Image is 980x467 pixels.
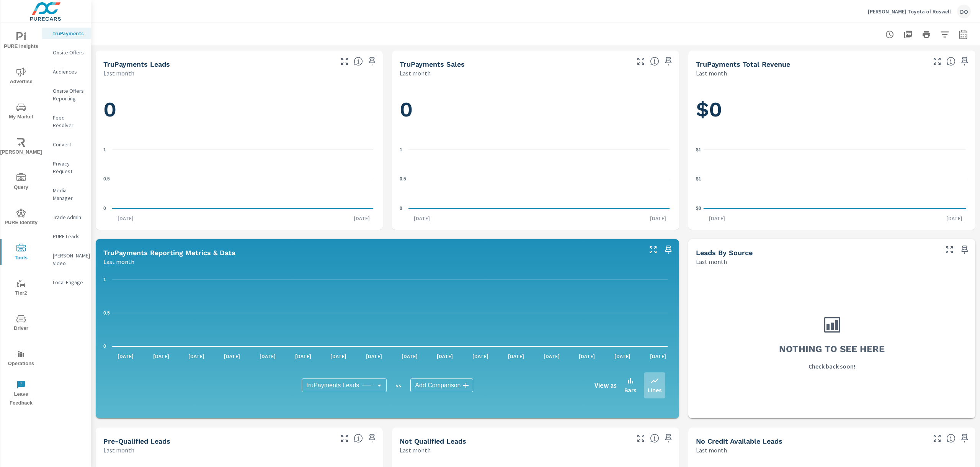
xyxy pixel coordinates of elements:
p: Bars [624,385,636,395]
text: 0.5 [400,176,406,182]
text: $0 [696,206,701,211]
div: PURE Leads [42,231,91,242]
h1: 0 [400,97,671,123]
p: [DATE] [503,352,529,360]
p: [DATE] [290,352,317,360]
span: [PERSON_NAME] [3,138,39,157]
div: Privacy Request [42,158,91,177]
span: Tier2 [3,279,39,298]
p: Feed Resolver [53,114,85,129]
h5: No Credit Available Leads [696,437,782,445]
p: Check back soon! [808,362,855,371]
p: [DATE] [467,352,494,360]
p: vs [387,382,410,389]
h5: truPayments Total Revenue [696,60,790,68]
p: [DATE] [704,215,730,222]
span: PURE Identity [3,208,39,227]
p: [PERSON_NAME] Video [53,252,85,267]
text: $1 [696,176,701,182]
h5: truPayments Leads [103,60,170,68]
p: Onsite Offers Reporting [53,87,85,102]
p: Local Engage [53,279,85,286]
button: Make Fullscreen [338,55,351,67]
button: Make Fullscreen [931,55,943,67]
div: Onsite Offers Reporting [42,85,91,104]
p: Last month [400,446,431,455]
span: truPayments Leads [306,382,359,389]
span: Advertise [3,67,39,86]
h1: $0 [696,97,968,123]
div: truPayments Leads [302,379,387,392]
p: [DATE] [112,215,139,222]
text: 0 [103,344,106,349]
p: Last month [400,69,431,78]
p: Audiences [53,68,85,75]
button: Make Fullscreen [635,55,647,67]
p: Onsite Offers [53,49,85,56]
p: [DATE] [254,352,281,360]
p: [DATE] [645,352,671,360]
span: Tools [3,244,39,262]
p: [DATE] [219,352,245,360]
p: [DATE] [431,352,458,360]
span: Save this to your personalized report [959,55,971,67]
span: A basic review has been done and approved the credit worthiness of the lead by the configured cre... [354,434,363,443]
span: Number of sales matched to a truPayments lead. [Source: This data is sourced from the dealer's DM... [650,57,659,66]
div: Trade Admin [42,211,91,223]
p: [DATE] [573,352,600,360]
span: Operations [3,349,39,368]
p: PURE Leads [53,233,85,240]
button: Make Fullscreen [338,432,351,444]
p: truPayments [53,29,85,37]
button: Make Fullscreen [647,244,659,256]
span: Save this to your personalized report [662,244,675,256]
span: My Market [3,103,39,121]
p: [DATE] [183,352,210,360]
span: Save this to your personalized report [366,432,378,444]
p: Last month [696,446,727,455]
p: Media Manager [53,187,85,202]
text: 0.5 [103,310,110,316]
div: Media Manager [42,185,91,204]
h5: truPayments Sales [400,60,465,68]
div: nav menu [0,23,42,411]
span: Save this to your personalized report [366,55,378,67]
div: Add Comparison [410,379,473,392]
p: [DATE] [408,215,435,222]
button: Select Date Range [955,27,971,42]
h1: 0 [103,97,375,123]
div: truPayments [42,28,91,39]
span: Save this to your personalized report [662,432,675,444]
p: Lines [648,385,661,395]
h5: truPayments Reporting Metrics & Data [103,249,235,257]
text: $1 [696,147,701,152]
p: [DATE] [538,352,565,360]
span: A lead that has been submitted but has not gone through the credit application process. [946,434,955,443]
p: Last month [696,257,727,266]
p: [DATE] [396,352,423,360]
p: [DATE] [361,352,387,360]
text: 1 [103,147,106,152]
span: Driver [3,314,39,333]
p: [PERSON_NAME] Toyota of Roswell [868,8,951,15]
span: Save this to your personalized report [959,432,971,444]
p: Trade Admin [53,213,85,221]
div: Audiences [42,66,91,77]
p: [DATE] [941,215,968,222]
div: Convert [42,139,91,150]
div: Local Engage [42,277,91,288]
span: A basic review has been done and has not approved the credit worthiness of the lead by the config... [650,434,659,443]
span: Total revenue from sales matched to a truPayments lead. [Source: This data is sourced from the de... [946,57,955,66]
text: 1 [400,147,402,152]
h5: Not Qualified Leads [400,437,466,445]
span: Save this to your personalized report [959,244,971,256]
p: [DATE] [645,215,671,222]
p: [DATE] [148,352,175,360]
span: Save this to your personalized report [662,55,675,67]
div: Onsite Offers [42,47,91,58]
span: Query [3,173,39,192]
p: Last month [696,69,727,78]
text: 1 [103,277,106,282]
button: Make Fullscreen [931,432,943,444]
p: Last month [103,446,134,455]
